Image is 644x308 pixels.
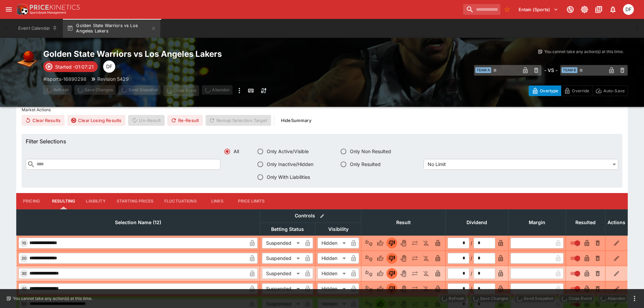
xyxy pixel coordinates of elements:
button: Push [409,268,420,279]
div: Suspended [262,253,302,264]
button: Golden State Warriors vs Los Angeles Lakers [63,19,160,38]
input: search [463,4,500,15]
img: basketball.png [16,49,38,70]
span: Mark an event as closed and abandoned. [597,294,628,301]
span: Mark an event as closed and abandoned. [202,86,232,93]
button: Not Set [363,253,374,264]
span: All [234,148,239,155]
button: Lose [386,238,397,248]
h6: Filter Selections [26,138,618,145]
div: David Foster [103,61,115,73]
button: Eliminated In Play [421,238,432,248]
button: Lose [386,268,397,279]
button: Notifications [607,3,619,16]
p: You cannot take any action(s) at this time. [13,295,92,302]
img: PriceKinetics [30,5,80,10]
button: Documentation [593,3,605,16]
button: Auto-Save [592,86,628,96]
div: Hidden [317,283,348,294]
button: Price Limits [233,193,270,209]
button: Overtype [529,86,561,96]
button: Override [561,86,592,96]
button: Resulting [47,193,80,209]
th: Actions [605,209,628,235]
span: 30 [20,271,28,276]
button: Eliminated In Play [421,283,432,294]
button: Eliminated In Play [421,268,432,279]
th: Result [361,209,446,235]
button: Void [398,238,409,248]
div: Hidden [317,253,348,264]
p: Copy To Clipboard [43,75,87,82]
div: Hidden [317,238,348,248]
span: Only Non Resulted [350,148,391,155]
h6: - VS - [544,67,557,74]
button: HideSummary [277,115,315,126]
button: Push [409,253,420,264]
button: Pricing [16,193,47,209]
button: Starting Prices [111,193,159,209]
button: Void [398,268,409,279]
div: Suspended [262,283,302,294]
button: Win [375,268,386,279]
th: Margin [508,209,566,235]
span: Betting Status [264,225,311,233]
th: Controls [260,209,361,222]
span: 20 [20,256,28,261]
span: Team A [475,67,491,73]
span: Un-Result [128,115,164,126]
button: Lose [386,253,397,264]
button: Push [409,238,420,248]
button: Win [375,238,386,248]
button: Void [398,253,409,264]
p: Overtype [540,87,558,94]
div: David Foster [623,4,634,15]
img: Sportsbook Management [30,11,66,14]
div: / [471,255,472,262]
button: Clear Results [22,115,65,126]
button: David Foster [621,2,636,17]
button: No Bookmarks [502,4,512,15]
span: Only Inactive/Hidden [267,161,313,168]
th: Resulted [566,209,605,235]
button: Eliminated In Play [421,253,432,264]
span: Selection Name (12) [108,218,169,227]
span: 40 [20,286,28,291]
div: Start From [529,86,628,96]
button: Win [375,283,386,294]
span: 10 [21,241,27,245]
span: Only Resulted [350,161,381,168]
button: more [630,294,639,303]
button: Fluctuations [159,193,202,209]
button: Bulk edit [318,212,327,220]
button: Win [375,253,386,264]
span: Only With Liabilities [267,173,310,181]
button: Re-Result [167,115,203,126]
button: Lose [386,283,397,294]
h2: Copy To Clipboard [43,49,336,59]
p: Revision 5429 [97,75,129,82]
button: Void [398,283,409,294]
p: Override [572,87,589,94]
div: Suspended [262,268,302,279]
button: Select Tenant [515,4,562,15]
button: Not Set [363,238,374,248]
p: Started -01:07:21 [55,63,94,70]
img: PriceKinetics Logo [15,3,28,16]
div: Hidden [317,268,348,279]
div: No Limit [424,159,618,170]
button: Connected to PK [564,3,576,16]
div: / [471,239,472,246]
span: Visibility [321,225,356,233]
button: Not Set [363,268,374,279]
button: Liability [80,193,111,209]
p: You cannot take any action(s) at this time. [544,49,624,55]
div: Suspended [262,238,302,248]
button: Event Calendar [14,19,62,38]
button: Push [409,283,420,294]
span: Only Active/Visible [267,148,309,155]
span: Team B [562,67,577,73]
button: Links [202,193,233,209]
button: more [235,85,243,96]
